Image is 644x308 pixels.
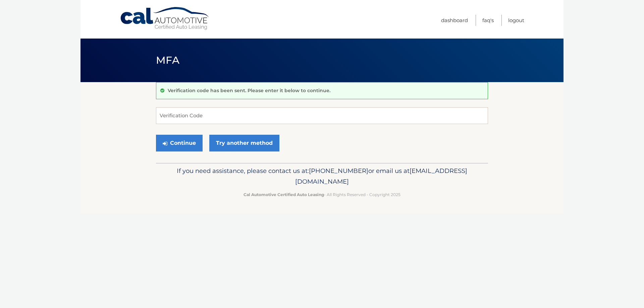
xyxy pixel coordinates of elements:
span: [EMAIL_ADDRESS][DOMAIN_NAME] [295,167,467,185]
input: Verification Code [156,107,488,124]
span: [PHONE_NUMBER] [309,167,368,175]
a: FAQ's [482,15,494,26]
button: Continue [156,135,203,151]
a: Cal Automotive [120,7,210,30]
p: - All Rights Reserved - Copyright 2025 [160,191,484,198]
a: Dashboard [441,15,468,26]
strong: Cal Automotive Certified Auto Leasing [244,192,324,197]
a: Try another method [209,135,279,151]
a: Logout [508,15,524,26]
span: MFA [156,54,179,66]
p: If you need assistance, please contact us at: or email us at [160,166,484,187]
p: Verification code has been sent. Please enter it below to continue. [168,87,330,94]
